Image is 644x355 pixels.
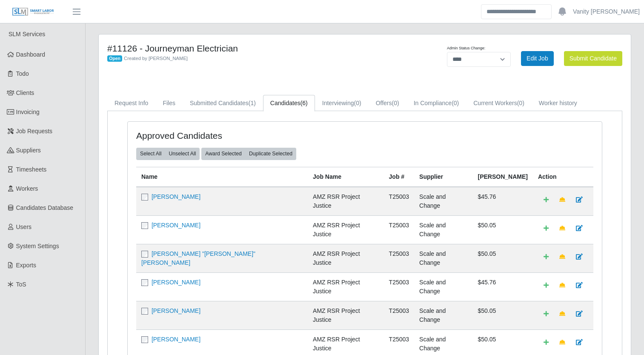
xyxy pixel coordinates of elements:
a: Interviewing [315,95,369,112]
span: (0) [392,100,399,106]
td: $45.76 [473,187,533,216]
a: [PERSON_NAME] [152,222,200,229]
button: Award Selected [201,148,246,160]
a: [PERSON_NAME] [152,336,200,343]
a: Make Team Lead [554,221,571,236]
a: Files [155,95,183,112]
a: Request Info [107,95,155,112]
a: Vanity [PERSON_NAME] [573,7,640,16]
a: In Compliance [406,95,467,112]
span: Open [107,55,122,62]
img: SLM Logo [12,7,54,17]
a: Make Team Lead [554,192,571,207]
a: Make Team Lead [554,335,571,350]
td: Scale and Change [414,272,472,301]
a: Candidates [263,95,315,112]
span: Job Requests [16,128,53,135]
span: SLM Services [9,31,45,37]
input: Search [481,4,552,19]
span: Todo [16,70,29,77]
button: Unselect All [165,148,200,160]
td: AMZ RSR Project Justice [308,187,384,216]
td: $45.76 [473,272,533,301]
span: (0) [517,100,524,106]
a: Worker history [532,95,584,112]
span: Candidates Database [16,204,74,211]
th: Job Name [308,167,384,187]
span: (0) [452,100,459,106]
td: AMZ RSR Project Justice [308,301,384,329]
td: $50.05 [473,301,533,329]
span: System Settings [16,243,59,249]
td: Scale and Change [414,301,472,329]
a: Edit Job [521,51,554,66]
span: (1) [249,100,256,106]
td: T25003 [384,272,414,301]
span: ToS [16,281,26,288]
td: AMZ RSR Project Justice [308,272,384,301]
h4: Approved Candidates [136,130,319,141]
button: Select All [136,148,165,160]
a: Add Default Cost Code [538,335,554,350]
span: Created by [PERSON_NAME] [124,56,188,61]
td: AMZ RSR Project Justice [308,244,384,272]
td: Scale and Change [414,215,472,244]
span: Invoicing [16,109,40,115]
th: Supplier [414,167,472,187]
span: (0) [354,100,361,106]
td: Scale and Change [414,244,472,272]
a: Make Team Lead [554,306,571,321]
a: Add Default Cost Code [538,306,554,321]
a: [PERSON_NAME] "[PERSON_NAME]" [PERSON_NAME] [141,250,255,266]
span: Dashboard [16,51,46,58]
a: Submitted Candidates [183,95,263,112]
button: Submit Candidate [564,51,622,66]
span: Timesheets [16,166,47,173]
td: T25003 [384,215,414,244]
a: [PERSON_NAME] [152,279,200,286]
th: Name [136,167,308,187]
a: Current Workers [466,95,532,112]
span: (6) [301,100,308,106]
span: Workers [16,185,38,192]
th: Job # [384,167,414,187]
div: bulk actions [201,148,296,160]
a: Offers [369,95,406,112]
th: [PERSON_NAME] [473,167,533,187]
a: Make Team Lead [554,249,571,264]
span: Suppliers [16,147,41,154]
label: Admin Status Change: [447,46,485,52]
a: Add Default Cost Code [538,249,554,264]
a: Add Default Cost Code [538,221,554,236]
h4: #11126 - Journeyman Electrician [107,43,402,54]
td: AMZ RSR Project Justice [308,215,384,244]
span: Exports [16,262,36,269]
a: Make Team Lead [554,278,571,293]
span: Users [16,223,32,230]
span: Clients [16,89,34,96]
a: [PERSON_NAME] [152,307,200,314]
td: T25003 [384,244,414,272]
button: Duplicate Selected [245,148,296,160]
a: Add Default Cost Code [538,278,554,293]
td: $50.05 [473,215,533,244]
td: $50.05 [473,244,533,272]
div: bulk actions [136,148,200,160]
a: Add Default Cost Code [538,192,554,207]
th: Action [533,167,593,187]
td: T25003 [384,187,414,216]
td: Scale and Change [414,187,472,216]
a: [PERSON_NAME] [152,193,200,200]
td: T25003 [384,301,414,329]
